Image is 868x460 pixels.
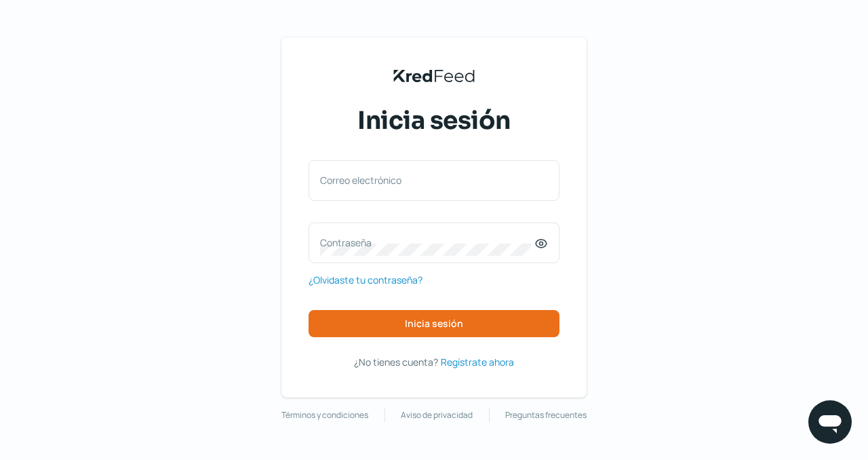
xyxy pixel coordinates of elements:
label: Correo electrónico [320,174,534,187]
a: Preguntas frecuentes [505,408,587,423]
a: Regístrate ahora [441,353,514,370]
span: Inicia sesión [405,319,463,328]
button: Inicia sesión [309,310,559,337]
a: Aviso de privacidad [401,408,473,423]
label: Contraseña [320,236,534,249]
span: ¿No tienes cuenta? [354,356,438,368]
a: Términos y condiciones [281,408,368,423]
img: chatIcon [816,408,844,436]
span: Inicia sesión [357,104,511,138]
a: ¿Olvidaste tu contraseña? [309,271,422,288]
